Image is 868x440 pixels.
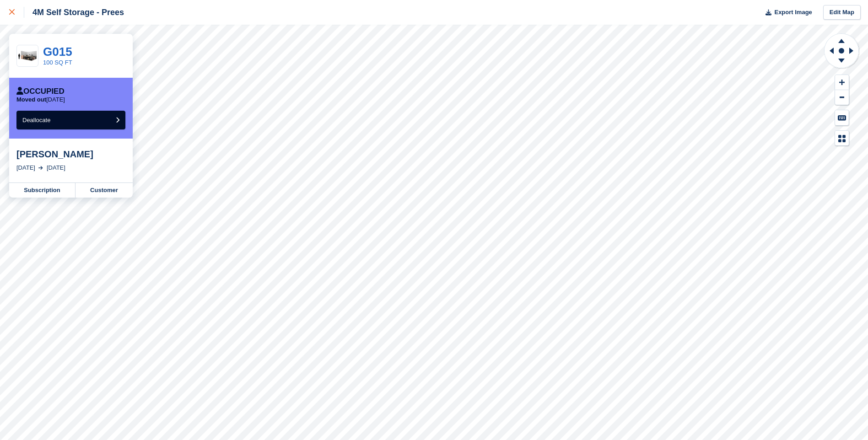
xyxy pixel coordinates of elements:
button: Export Image [760,5,812,20]
span: Deallocate [22,117,50,123]
button: Zoom In [835,75,849,90]
a: Customer [75,183,133,198]
div: [DATE] [47,163,65,172]
a: G015 [43,45,72,59]
a: Edit Map [823,5,861,20]
button: Zoom Out [835,90,849,105]
span: Export Image [774,8,812,17]
div: Occupied [16,87,65,96]
a: Subscription [9,183,75,198]
button: Map Legend [835,131,849,146]
a: 100 SQ FT [43,59,72,66]
img: arrow-right-light-icn-cde0832a797a2874e46488d9cf13f60e5c3a73dbe684e267c42b8395dfbc2abf.svg [38,166,43,170]
p: [DATE] [16,96,65,103]
div: 4M Self Storage - Prees [24,7,124,18]
button: Deallocate [16,111,125,129]
button: Keyboard Shortcuts [835,110,849,125]
span: Moved out [16,96,46,103]
img: 125-sqft-unit.jpg [17,48,38,64]
div: [DATE] [16,163,35,172]
div: [PERSON_NAME] [16,149,125,160]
